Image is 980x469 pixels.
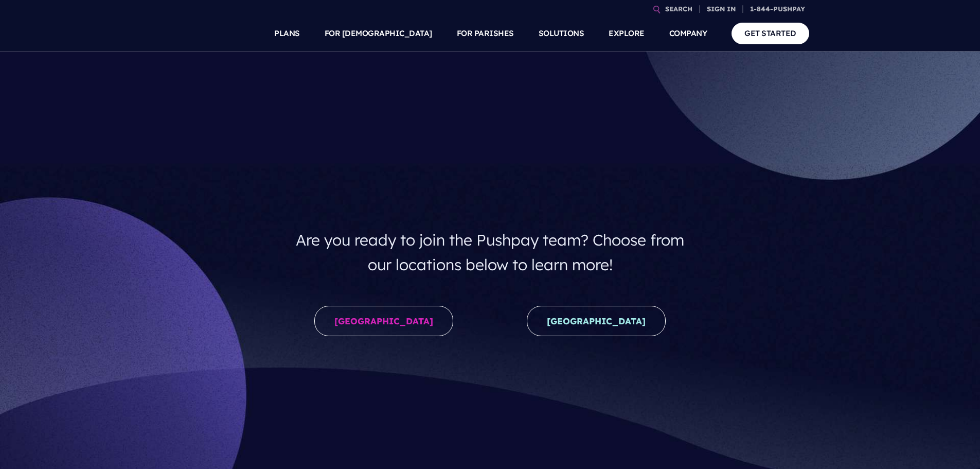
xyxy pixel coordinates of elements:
a: [GEOGRAPHIC_DATA] [314,306,453,336]
a: FOR PARISHES [457,15,514,51]
a: PLANS [274,15,300,51]
a: SOLUTIONS [539,15,584,51]
a: COMPANY [669,15,707,51]
a: FOR [DEMOGRAPHIC_DATA] [325,15,432,51]
h4: Are you ready to join the Pushpay team? Choose from our locations below to learn more! [286,223,694,281]
a: [GEOGRAPHIC_DATA] [527,306,666,336]
a: EXPLORE [609,15,645,51]
a: GET STARTED [732,23,809,44]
